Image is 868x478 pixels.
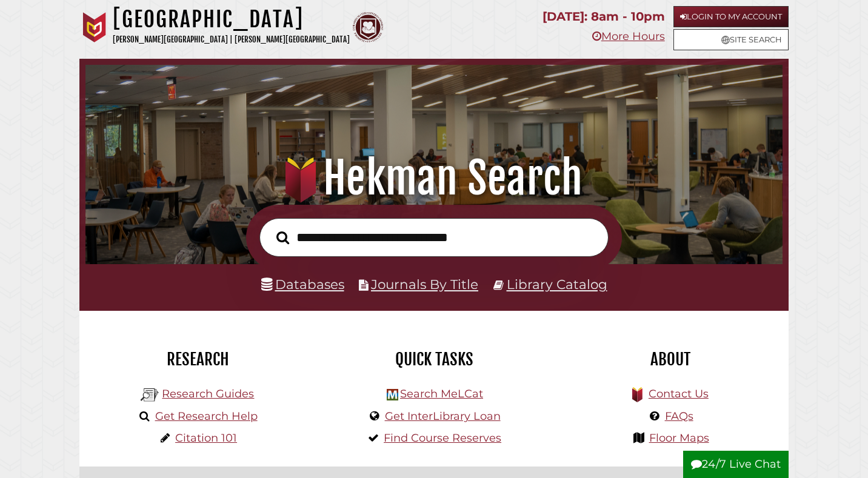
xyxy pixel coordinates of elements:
a: Site Search [673,29,789,50]
img: Hekman Library Logo [387,389,398,400]
p: [PERSON_NAME][GEOGRAPHIC_DATA] | [PERSON_NAME][GEOGRAPHIC_DATA] [113,33,350,47]
h1: [GEOGRAPHIC_DATA] [113,6,350,33]
a: Research Guides [162,387,254,400]
h1: Hekman Search [98,151,769,205]
h2: Research [88,349,307,370]
a: Databases [261,276,344,292]
button: Search [270,228,295,248]
a: FAQs [665,410,693,423]
a: Find Course Reserves [384,431,501,445]
h2: Quick Tasks [325,349,543,370]
img: Calvin Theological Seminary [353,12,383,42]
a: Login to My Account [673,6,789,27]
a: Contact Us [649,387,709,400]
a: Citation 101 [175,431,237,445]
h2: About [561,349,780,370]
a: Get InterLibrary Loan [385,410,501,423]
a: Floor Maps [649,431,709,445]
a: More Hours [592,30,665,43]
a: Journals By Title [371,276,478,292]
a: Get Research Help [155,410,258,423]
a: Search MeLCat [400,387,483,400]
a: Library Catalog [507,276,607,292]
img: Hekman Library Logo [141,386,159,404]
i: Search [276,231,289,245]
p: [DATE]: 8am - 10pm [542,6,665,27]
img: Calvin University [79,12,110,42]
